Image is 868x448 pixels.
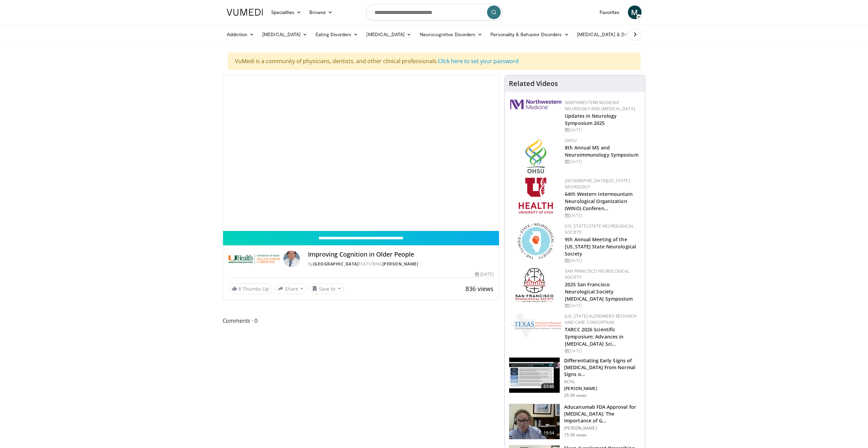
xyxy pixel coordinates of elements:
a: 8 Thumbs Up [229,284,272,294]
video-js: Video Player [223,75,499,231]
a: Click here to set your password [438,57,519,65]
div: [DATE] [565,258,639,264]
a: Favorites [595,5,624,19]
img: VuMedi Logo [227,9,263,16]
a: Updates in Neurology Symposium 2025 [565,113,617,126]
a: OHSU [565,138,577,143]
img: ad8adf1f-d405-434e-aebe-ebf7635c9b5d.png.150x105_q85_autocrop_double_scale_upscale_version-0.2.png [515,268,556,304]
a: [MEDICAL_DATA] [258,28,311,41]
a: Neurocognitive Disorders [416,28,487,41]
a: 9th Annual Meeting of the [US_STATE] State Neurological Society [565,236,636,257]
span: 57:45 [541,383,557,390]
div: [DATE] [565,127,639,133]
img: c78a2266-bcdd-4805-b1c2-ade407285ecb.png.150x105_q85_autocrop_double_scale_upscale_version-0.2.png [510,313,561,337]
p: 25.9K views [564,393,587,398]
a: 57:45 Differentiating Early Signs of [MEDICAL_DATA] From Normal Signs o… ACHL [PERSON_NAME] 25.9K... [509,357,641,398]
a: [US_STATE] State Neurological Society [565,223,634,235]
img: f6362829-b0a3-407d-a044-59546adfd345.png.150x105_q85_autocrop_double_scale_upscale_version-0.2.png [519,178,553,214]
a: Addiction [223,28,259,41]
span: Comments 0 [223,316,500,325]
a: Personality & Behavior Disorders [486,28,573,41]
p: ACHL [564,379,641,385]
a: TARCC 2026 Scientific Symposium: Advances in [MEDICAL_DATA] Sci… [565,326,623,347]
a: [GEOGRAPHIC_DATA][US_STATE] Neurology [565,178,630,190]
span: 19:54 [541,430,557,436]
a: San Francisco Neurological Society [565,268,629,280]
a: [US_STATE] Alzheimer’s Research and Care Consortium [565,313,636,325]
p: [PERSON_NAME] [564,386,641,391]
span: 8 [238,286,241,292]
img: 89fb4855-b918-43ab-9a08-f9374418b1d3.150x105_q85_crop-smart_upscale.jpg [509,404,560,439]
img: 2a462fb6-9365-492a-ac79-3166a6f924d8.png.150x105_q85_autocrop_double_scale_upscale_version-0.2.jpg [510,100,561,109]
div: [DATE] [565,213,639,219]
button: Save to [309,283,344,294]
a: Specialties [267,5,306,19]
img: 71a8b48c-8850-4916-bbdd-e2f3ccf11ef9.png.150x105_q85_autocrop_double_scale_upscale_version-0.2.png [518,223,554,259]
div: [DATE] [565,348,639,354]
a: [PERSON_NAME] [382,261,418,267]
h3: Aducanumab FDA Approval for [MEDICAL_DATA]: The Importance of G… [564,404,641,424]
a: 2025 San Francisco Neurological Society [MEDICAL_DATA] Symposium [565,281,633,302]
h4: Improving Cognition in Older People [308,251,494,258]
a: M [628,5,642,19]
img: da959c7f-65a6-4fcf-a939-c8c702e0a770.png.150x105_q85_autocrop_double_scale_upscale_version-0.2.png [525,138,546,173]
span: 836 views [466,285,494,293]
a: Browse [305,5,337,19]
input: Search topics, interventions [366,4,502,20]
h4: Related Videos [509,80,558,88]
a: 19:54 Aducanumab FDA Approval for [MEDICAL_DATA]: The Importance of G… [PERSON_NAME] 15.9K views [509,404,641,440]
p: 15.9K views [564,432,587,438]
div: [DATE] [565,159,639,165]
a: [MEDICAL_DATA] & [MEDICAL_DATA] [573,28,671,41]
a: [MEDICAL_DATA] [362,28,415,41]
img: Avatar [283,251,300,267]
img: 599f3ee4-8b28-44a1-b622-e2e4fac610ae.150x105_q85_crop-smart_upscale.jpg [509,358,560,393]
h3: Differentiating Early Signs of [MEDICAL_DATA] From Normal Signs o… [564,357,641,378]
a: 64th Western Intermountain Neurological Organization (WINO) Conferen… [565,191,633,212]
div: VuMedi is a community of physicians, dentists, and other clinical professionals. [228,53,641,70]
a: Eating Disorders [311,28,362,41]
a: 8th Annual MS and Neuroimmunology Symposium [565,144,638,158]
button: Share [275,283,307,294]
div: [DATE] [565,303,639,309]
a: Northwestern Medicine Neurology and [MEDICAL_DATA] [565,100,635,112]
p: [PERSON_NAME] [564,425,641,431]
div: By FEATURING [308,261,494,267]
img: University of Miami [229,251,281,267]
div: [DATE] [475,271,494,277]
a: [GEOGRAPHIC_DATA] [313,261,359,267]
